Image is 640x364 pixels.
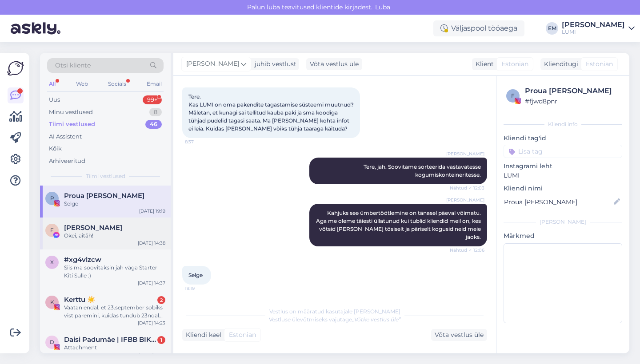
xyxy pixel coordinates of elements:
[504,197,612,207] input: Lisa nimi
[86,172,125,180] span: Tiimi vestlused
[472,59,494,69] div: Klient
[586,59,613,69] span: Estonian
[562,28,625,36] div: LUMI
[50,227,54,233] span: E
[450,185,484,191] span: Nähtud ✓ 12:03
[145,78,164,90] div: Email
[504,184,622,193] p: Kliendi nimi
[431,329,487,341] div: Võta vestlus üle
[316,210,482,240] span: Kahjuks see ümbertöötlemine on tänasel päeval võimatu. Aga me oleme täiesti üllatunud kui tublid ...
[49,120,95,129] div: Tiimi vestlused
[504,218,622,226] div: [PERSON_NAME]
[157,336,165,344] div: 1
[49,108,93,117] div: Minu vestlused
[7,60,24,77] img: Askly Logo
[138,320,165,326] div: [DATE] 14:23
[269,316,401,323] span: Vestluse ülevõtmiseks vajutage
[55,61,91,70] span: Otsi kliente
[540,59,578,69] div: Klienditugi
[139,208,165,214] div: [DATE] 19:19
[182,330,221,340] div: Kliendi keel
[50,195,54,202] span: P
[229,330,256,340] span: Estonian
[64,264,165,280] div: Siis ma soovitaksin jah väga Starter Kiti Sulle :)
[50,299,54,305] span: K
[64,256,101,264] span: #xg4vlzcw
[269,308,400,315] span: Vestlus on määratud kasutajale [PERSON_NAME]
[64,296,96,304] span: Kerttu ☀️
[64,336,156,344] span: Daisi Padumäe | IFBB BIKINI 🇪🇪
[546,22,558,35] div: EM
[74,78,90,90] div: Web
[185,138,218,145] span: 8:37
[143,95,162,104] div: 99+
[50,339,54,345] span: D
[64,232,165,240] div: Okei, aitäh!
[504,171,622,180] p: LUMI
[450,247,484,253] span: Nähtud ✓ 12:06
[64,200,165,208] div: Selge
[106,78,128,90] div: Socials
[306,58,362,70] div: Võta vestlus üle
[504,231,622,241] p: Märkmed
[50,259,54,265] span: x
[364,163,482,178] span: Tere, jah. Soovitame sorteerida vastavatesse kogumiskonteineritesse.
[251,59,296,69] div: juhib vestlust
[188,272,203,278] span: Selge
[185,285,218,292] span: 19:19
[49,95,60,104] div: Uus
[64,344,165,352] div: Attachment
[49,157,85,166] div: Arhiveeritud
[504,134,622,143] p: Kliendi tag'id
[504,145,622,158] input: Lisa tag
[64,224,122,232] span: Eva Kram
[157,296,165,304] div: 2
[47,78,57,90] div: All
[446,197,484,203] span: [PERSON_NAME]
[525,96,620,106] div: # fjwd8pnr
[562,21,635,36] a: [PERSON_NAME]LUMI
[433,20,524,36] div: Väljaspool tööaega
[49,144,62,153] div: Kõik
[64,304,165,320] div: Vaatan endal, et 23.september sobiks vist paremini, kuidas tundub 23ndal? Ja mis kellast kellani ...
[504,120,622,128] div: Kliendi info
[139,352,165,358] div: [DATE] 14:21
[64,192,144,200] span: Proua Teisipäev
[138,240,165,246] div: [DATE] 14:38
[372,3,393,11] span: Luba
[562,21,625,28] div: [PERSON_NAME]
[352,316,401,323] i: „Võtke vestlus üle”
[145,120,162,129] div: 46
[511,92,515,99] span: f
[501,59,528,69] span: Estonian
[188,93,355,132] span: Tere. Kas LUMI on oma pakendite tagastamise süsteemi muutnud? Mäletan, et kunagi sai tellitud kau...
[446,150,484,157] span: [PERSON_NAME]
[504,162,622,171] p: Instagrami leht
[186,59,239,69] span: [PERSON_NAME]
[49,132,82,141] div: AI Assistent
[149,108,162,117] div: 8
[138,280,165,286] div: [DATE] 14:37
[525,86,620,96] div: Proua [PERSON_NAME]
